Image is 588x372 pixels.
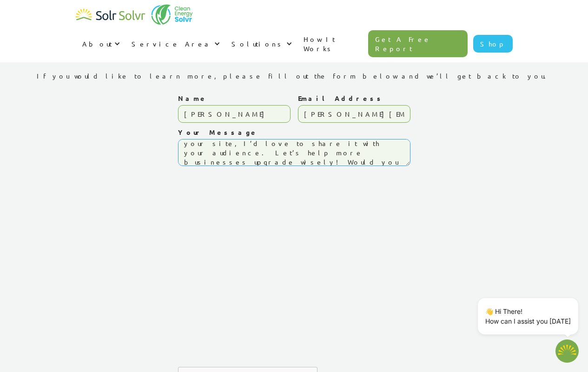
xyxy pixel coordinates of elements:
div: About [82,39,112,48]
p: 👋 Hi There! How can I assist you [DATE] [485,306,571,326]
label: Name [178,93,291,103]
label: Email Address [298,93,410,103]
button: Open chatbot widget [555,339,579,363]
div: Solutions [231,39,284,48]
div: Service Area [125,30,225,58]
div: If you would like to learn more, please fill out the form below and we’ll get back to you. [37,71,552,80]
img: 1702586718.png [555,339,579,363]
div: Service Area [132,39,212,48]
div: Solutions [225,30,297,58]
a: How It Works [297,25,369,62]
div: About [76,30,125,58]
a: Get A Free Report [368,30,468,57]
a: Shop [473,35,513,53]
label: Your Message [178,127,410,137]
